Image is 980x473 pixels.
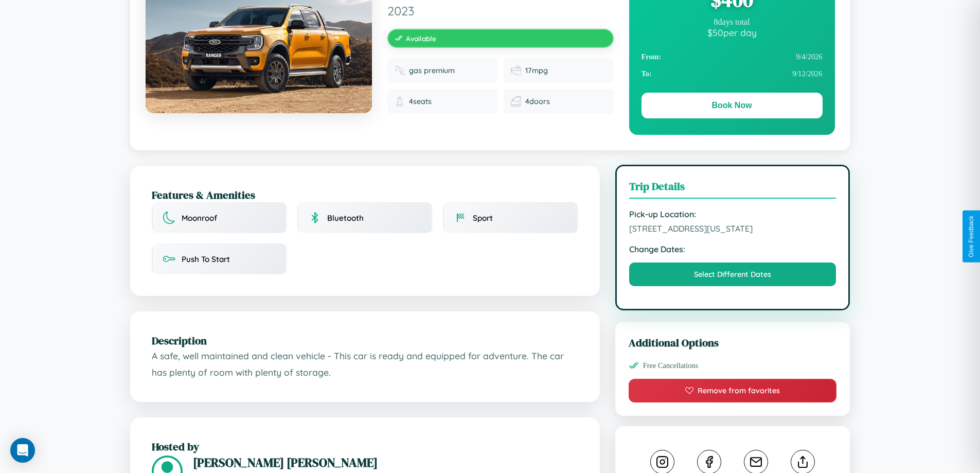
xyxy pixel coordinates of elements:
span: 2023 [387,3,614,19]
h2: Description [152,333,578,348]
strong: From: [642,52,662,61]
strong: Pick-up Location: [629,209,836,219]
img: Seats [395,96,405,107]
button: Select Different Dates [629,262,836,286]
div: 9 / 12 / 2026 [642,65,823,82]
span: Moonroof [182,213,217,223]
h3: Trip Details [629,179,836,199]
span: 4 doors [525,97,550,106]
button: Remove from favorites [629,379,837,402]
span: Free Cancellations [643,361,699,370]
span: Sport [473,213,493,223]
img: Fuel efficiency [511,65,521,76]
span: 4 seats [409,97,432,106]
span: Available [406,34,436,43]
strong: Change Dates: [629,244,836,254]
div: 9 / 4 / 2026 [642,48,823,65]
span: 17 mpg [525,66,548,75]
h2: Hosted by [152,439,578,454]
span: Bluetooth [327,213,364,223]
strong: To: [642,69,652,78]
div: Open Intercom Messenger [10,438,35,463]
button: Book Now [642,93,823,118]
div: 8 days total [642,17,823,27]
span: [STREET_ADDRESS][US_STATE] [629,223,836,234]
img: Fuel type [395,65,405,76]
span: gas premium [409,66,455,75]
span: Push To Start [182,254,230,264]
h3: [PERSON_NAME] [PERSON_NAME] [193,454,578,471]
div: $ 50 per day [642,27,823,38]
img: Doors [511,96,521,107]
h2: Features & Amenities [152,187,578,202]
p: A safe, well maintained and clean vehicle - This car is ready and equipped for adventure. The car... [152,348,578,380]
div: Give Feedback [968,216,975,257]
h3: Additional Options [629,335,837,350]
